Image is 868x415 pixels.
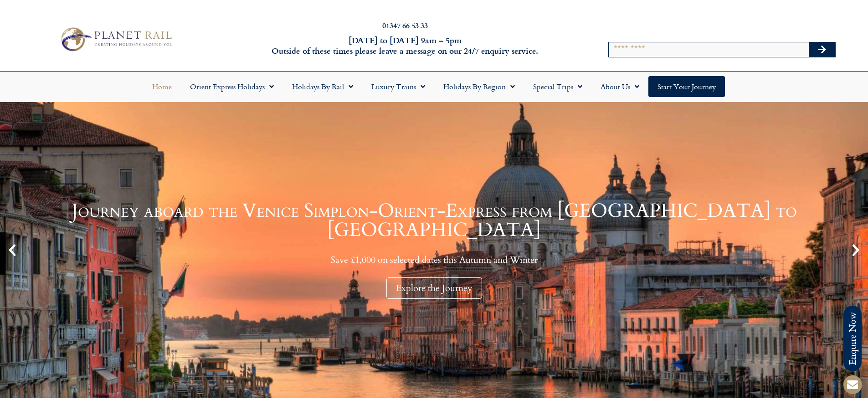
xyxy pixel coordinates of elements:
[234,35,576,56] h6: [DATE] to [DATE] 9am – 5pm Outside of these times please leave a message on our 24/7 enquiry serv...
[23,201,845,240] h1: Journey aboard the Venice Simplon-Orient-Express from [GEOGRAPHIC_DATA] to [GEOGRAPHIC_DATA]
[5,76,863,97] nav: Menu
[809,42,835,57] button: Search
[382,20,428,31] a: 01347 66 53 33
[648,76,725,97] a: Start your Journey
[181,76,283,97] a: Orient Express Holidays
[5,242,20,258] div: Previous slide
[23,254,845,266] p: Save £1,000 on selected dates this Autumn and Winter
[524,76,591,97] a: Special Trips
[591,76,648,97] a: About Us
[386,277,482,299] div: Explore the Journey
[434,76,524,97] a: Holidays by Region
[56,25,175,54] img: Planet Rail Train Holidays Logo
[362,76,434,97] a: Luxury Trains
[283,76,362,97] a: Holidays by Rail
[848,242,863,258] div: Next slide
[143,76,181,97] a: Home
